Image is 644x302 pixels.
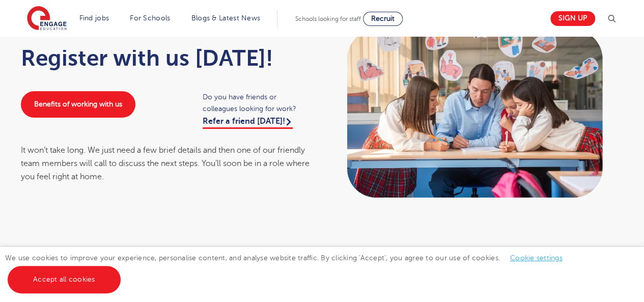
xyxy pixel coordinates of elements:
[27,6,67,32] img: Engage Education
[130,14,170,22] a: For Schools
[203,117,293,129] a: Refer a friend [DATE]!
[510,254,563,262] a: Cookie settings
[371,15,395,22] span: Recruit
[5,254,573,283] span: We use cookies to improve your experience, personalise content, and analyse website traffic. By c...
[21,144,312,184] div: It won’t take long. We just need a few brief details and then one of our friendly team members wi...
[550,11,595,26] a: Sign up
[203,91,312,115] span: Do you have friends or colleagues looking for work?
[191,14,261,22] a: Blogs & Latest News
[21,45,312,71] h1: Register with us [DATE]!
[295,15,361,22] span: Schools looking for staff
[363,12,403,26] a: Recruit
[8,266,121,293] a: Accept all cookies
[21,91,135,118] a: Benefits of working with us
[79,14,109,22] a: Find jobs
